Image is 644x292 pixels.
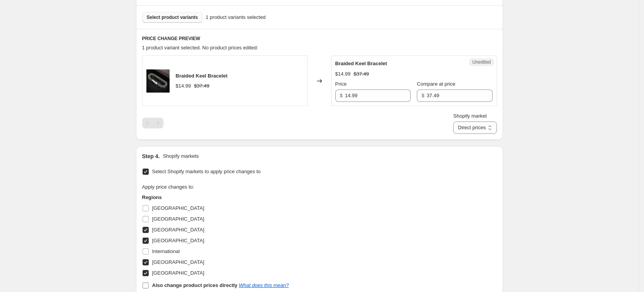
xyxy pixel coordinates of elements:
span: International [152,248,180,254]
h3: Regions [142,194,289,201]
span: Select Shopify markets to apply price changes to [152,169,261,174]
span: Braided Keel Bracelet [335,61,387,66]
img: 3_bdf3c715-28f4-4bbb-a6c8-4567c4af8280_80x.png [146,69,170,93]
span: Price [335,81,347,87]
h2: Step 4. [142,152,160,160]
span: [GEOGRAPHIC_DATA] [152,227,204,233]
span: $37.49 [194,83,209,89]
span: [GEOGRAPHIC_DATA] [152,238,204,243]
span: $37.49 [353,71,369,77]
span: 1 product variant selected. No product prices edited: [142,45,258,51]
span: Unedited [472,59,491,65]
b: Also change product prices directly [152,282,238,288]
span: Select product variants [147,14,198,20]
span: [GEOGRAPHIC_DATA] [152,205,204,211]
span: [GEOGRAPHIC_DATA] [152,270,204,276]
span: [GEOGRAPHIC_DATA] [152,259,204,265]
span: $ [421,93,424,98]
span: $ [340,93,343,98]
a: What does this mean? [239,282,289,288]
button: Select product variants [142,12,203,23]
p: Shopify markets [163,152,199,160]
span: 1 product variants selected [206,14,265,21]
nav: Pagination [142,118,163,128]
span: Shopify market [453,113,487,119]
span: Braided Keel Bracelet [176,73,228,79]
h6: PRICE CHANGE PREVIEW [142,35,497,42]
span: Compare at price [417,81,455,87]
span: Apply price changes to: [142,184,194,190]
span: [GEOGRAPHIC_DATA] [152,216,204,222]
span: $14.99 [335,71,351,77]
span: $14.99 [176,83,191,89]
